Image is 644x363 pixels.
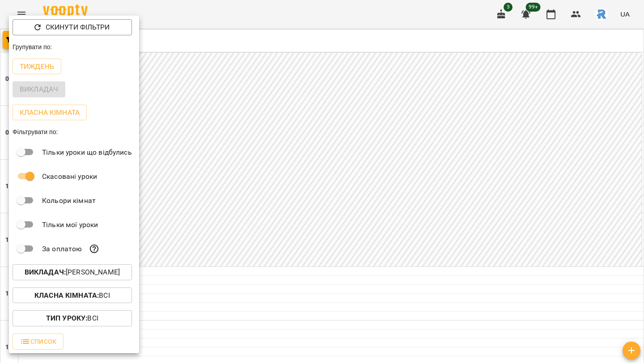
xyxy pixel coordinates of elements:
button: Список [13,333,64,350]
p: Тільки мої уроки [42,219,98,230]
p: Тиждень [20,61,54,72]
div: Фільтрувати по: [9,124,139,140]
b: Тип Уроку : [46,314,87,322]
b: Класна кімната : [34,291,99,300]
p: Всі [34,290,110,301]
button: Класна кімната:Всі [13,287,132,304]
button: Тип Уроку:Всі [13,310,132,326]
p: Тільки уроки що відбулись [42,147,132,158]
p: За оплатою [42,244,82,254]
p: Скасовані уроки [42,171,97,182]
button: Класна кімната [13,105,87,121]
div: Групувати по: [9,39,139,55]
button: Викладач:[PERSON_NAME] [13,264,132,280]
span: Список [20,336,56,347]
button: Скинути фільтри [13,19,132,35]
p: Кольори кімнат [42,195,96,206]
p: [PERSON_NAME] [25,267,120,278]
b: Викладач : [25,268,66,276]
button: Тиждень [13,59,61,75]
p: Скинути фільтри [46,22,110,33]
p: Всі [46,313,98,324]
p: Класна кімната [20,107,80,118]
